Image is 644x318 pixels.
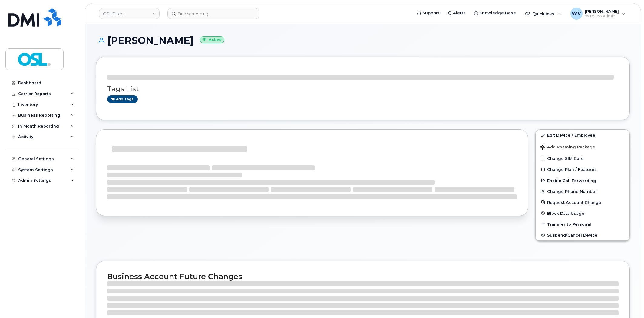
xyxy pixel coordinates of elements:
button: Transfer to Personal [536,219,629,230]
button: Suspend/Cancel Device [536,230,629,240]
button: Change SIM Card [536,153,629,164]
h2: Business Account Future Changes [107,272,619,281]
button: Change Phone Number [536,186,629,197]
a: Add tags [107,95,138,103]
h1: [PERSON_NAME] [96,35,630,46]
button: Change Plan / Features [536,164,629,175]
span: Suspend/Cancel Device [547,233,597,237]
button: Enable Call Forwarding [536,175,629,186]
span: Change Plan / Features [547,167,597,172]
a: Edit Device / Employee [536,130,629,141]
span: Enable Call Forwarding [547,178,596,183]
small: Active [200,36,224,43]
h3: Tags List [107,85,619,93]
button: Add Roaming Package [536,141,629,153]
button: Block Data Usage [536,208,629,219]
span: Add Roaming Package [540,145,595,151]
button: Request Account Change [536,197,629,208]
